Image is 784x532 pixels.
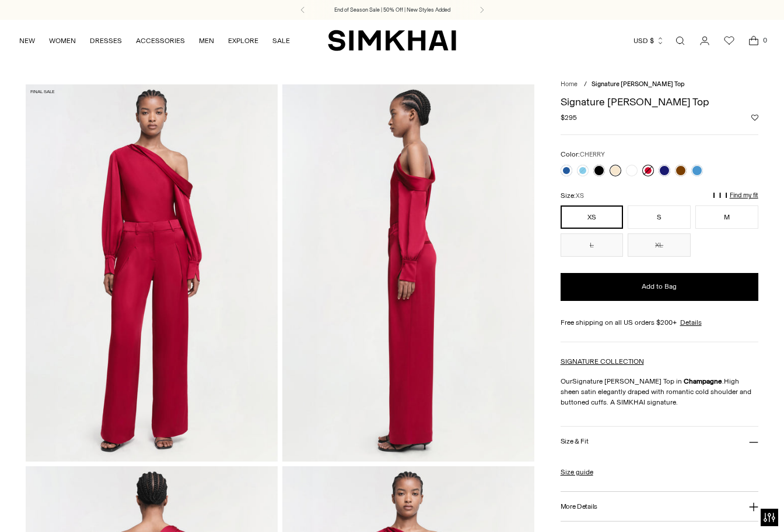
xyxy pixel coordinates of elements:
img: Alice Top [26,84,278,462]
a: Open search modal [668,29,692,52]
img: Alice Top [282,84,534,462]
button: S [628,205,691,229]
h3: More Details [561,503,597,510]
button: USD $ [633,28,664,54]
a: Home [561,80,577,88]
button: M [695,205,758,229]
button: Size & Fit [561,427,758,456]
button: More Details [561,492,758,522]
a: SALE [272,28,290,54]
div: Free shipping on all US orders $200+ [561,317,758,328]
span: CHERRY [580,151,605,158]
strong: Champagne [684,377,722,385]
a: NEW [19,28,35,54]
label: Color: [561,149,605,160]
h1: Signature [PERSON_NAME] Top [561,97,758,107]
a: DRESSES [90,28,122,54]
nav: breadcrumbs [561,80,758,90]
a: WOMEN [49,28,76,54]
a: Size guide [561,467,593,477]
button: Add to Bag [561,273,758,301]
label: Size: [561,190,584,201]
a: Open cart modal [742,29,765,52]
span: Add to Bag [642,282,677,292]
p: Our Signature [PERSON_NAME] Top in . High sheen satin elegantly draped with romantic cold shoulde... [561,376,758,407]
span: $295 [561,112,577,123]
div: / [584,80,587,90]
a: Details [680,317,702,328]
button: XL [628,233,691,257]
span: 0 [759,35,770,45]
h3: Size & Fit [561,438,589,445]
button: L [561,233,624,257]
span: XS [576,192,584,200]
span: Signature [PERSON_NAME] Top [591,80,685,88]
a: SIMKHAI [328,29,456,52]
a: EXPLORE [228,28,258,54]
a: SIGNATURE COLLECTION [561,357,644,366]
a: Wishlist [717,29,741,52]
a: ACCESSORIES [136,28,185,54]
button: XS [561,205,624,229]
a: Go to the account page [693,29,716,52]
a: MEN [199,28,214,54]
button: Add to Wishlist [751,114,758,121]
